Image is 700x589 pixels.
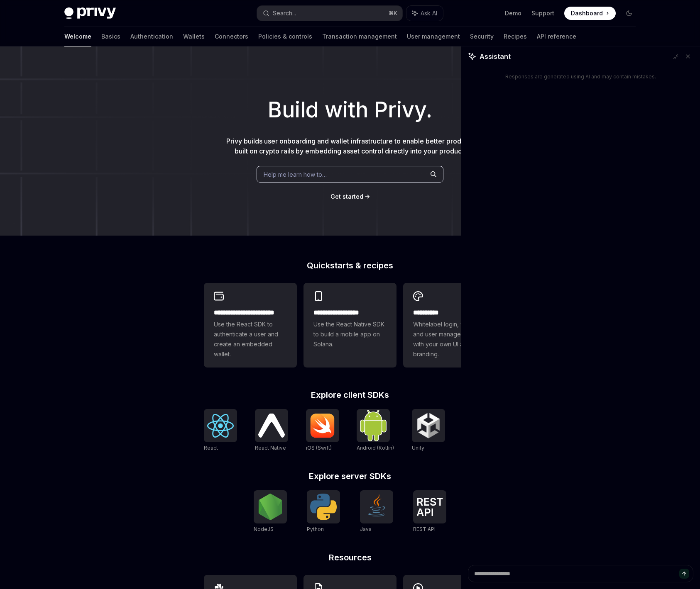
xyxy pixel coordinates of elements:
h2: Resources [204,553,496,562]
a: Security [470,27,494,46]
span: Unity [412,445,424,451]
a: iOS (Swift)iOS (Swift) [306,409,339,452]
span: Whitelabel login, wallets, and user management with your own UI and branding. [413,319,486,359]
img: Unity [415,412,442,439]
div: Search... [273,8,296,18]
a: JavaJava [360,490,393,533]
a: Basics [101,27,120,46]
h2: Quickstarts & recipes [204,261,496,270]
a: Demo [505,9,521,17]
a: Get started [330,192,363,201]
a: PythonPython [307,490,340,533]
a: **** **** **** ***Use the React Native SDK to build a mobile app on Solana. [303,283,397,368]
span: Get started [330,193,363,200]
div: Responses are generated using AI and may contain mistakes. [505,73,656,80]
span: Python [307,526,324,532]
img: NodeJS [257,494,284,520]
h1: Build with Privy. [13,94,687,126]
a: REST APIREST API [413,490,446,533]
button: Toggle dark mode [622,7,636,20]
span: Dashboard [571,9,603,17]
img: React [207,414,234,438]
span: Help me learn how to… [264,170,327,179]
a: Android (Kotlin)Android (Kotlin) [357,409,394,452]
span: NodeJS [254,526,274,532]
a: Transaction management [322,27,397,46]
a: NodeJSNodeJS [254,490,287,533]
a: ReactReact [204,409,237,452]
img: Android (Kotlin) [360,410,387,441]
span: Android (Kotlin) [357,445,394,451]
a: User management [407,27,460,46]
span: Assistant [480,51,511,61]
img: dark logo [64,7,116,19]
a: Recipes [504,27,527,46]
h2: Explore server SDKs [204,472,496,480]
span: Privy builds user onboarding and wallet infrastructure to enable better products built on crypto ... [226,137,474,155]
span: Java [360,526,372,532]
span: Use the React SDK to authenticate a user and create an embedded wallet. [214,319,287,359]
a: Dashboard [564,7,616,20]
span: Use the React Native SDK to build a mobile app on Solana. [313,319,387,349]
span: Ask AI [421,9,437,17]
span: ⌘ K [389,10,397,17]
button: Send message [679,569,689,579]
a: UnityUnity [412,409,445,452]
a: React NativeReact Native [255,409,288,452]
a: Authentication [130,27,173,46]
img: Python [310,494,337,520]
button: Search...⌘K [257,6,402,21]
img: REST API [416,498,443,516]
button: Ask AI [406,6,443,21]
span: REST API [413,526,436,532]
span: React [204,445,218,451]
a: API reference [537,27,576,46]
a: Policies & controls [258,27,312,46]
img: iOS (Swift) [309,413,336,438]
span: React Native [255,445,286,451]
a: Support [531,9,554,17]
a: Wallets [183,27,205,46]
img: Java [363,494,390,520]
span: iOS (Swift) [306,445,332,451]
a: Welcome [64,27,91,46]
a: Connectors [215,27,248,46]
a: **** *****Whitelabel login, wallets, and user management with your own UI and branding. [403,283,496,368]
img: React Native [258,414,285,437]
h2: Explore client SDKs [204,391,496,399]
